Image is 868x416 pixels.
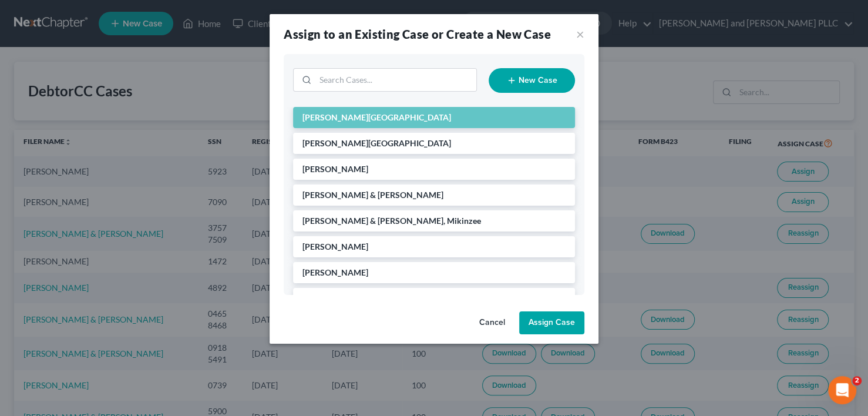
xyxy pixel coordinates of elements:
span: [PERSON_NAME] [302,164,368,174]
span: 2 [852,376,862,385]
iframe: Intercom live chat [828,376,856,404]
span: [PERSON_NAME] [302,293,368,303]
span: [PERSON_NAME] & [PERSON_NAME], Mikinzee [302,216,481,226]
span: [PERSON_NAME][GEOGRAPHIC_DATA] [302,112,451,122]
span: [PERSON_NAME] & [PERSON_NAME] [302,190,443,200]
button: Assign Case [519,311,584,335]
input: Search Cases... [315,69,476,91]
button: New Case [489,68,575,93]
span: [PERSON_NAME][GEOGRAPHIC_DATA] [302,138,451,148]
strong: Assign to an Existing Case or Create a New Case [284,27,551,41]
button: Cancel [470,311,514,335]
button: × [576,27,584,41]
span: [PERSON_NAME] [302,241,368,251]
span: [PERSON_NAME] [302,267,368,277]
